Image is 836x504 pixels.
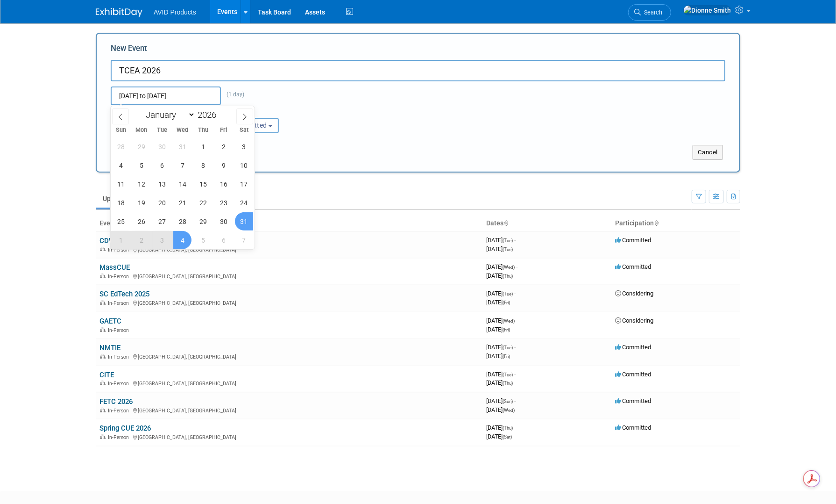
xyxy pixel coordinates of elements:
span: January 7, 2026 [173,156,191,174]
span: - [516,317,517,324]
span: [DATE] [486,317,517,324]
span: (Wed) [503,265,515,270]
span: Sat [234,127,255,133]
span: (Thu) [503,425,513,431]
span: (Tue) [503,372,513,377]
span: December 31, 2025 [173,137,191,156]
span: January 11, 2026 [112,175,130,193]
select: Month [142,109,195,121]
img: In-Person Event [100,274,106,278]
span: - [514,290,516,297]
img: In-Person Event [100,247,106,252]
span: [DATE] [486,433,512,440]
div: [GEOGRAPHIC_DATA], [GEOGRAPHIC_DATA] [99,433,479,440]
span: - [514,424,516,431]
span: - [514,397,516,404]
span: January 18, 2026 [112,194,130,212]
span: (Thu) [503,274,513,279]
span: [DATE] [486,237,516,244]
span: (Thu) [503,381,513,386]
span: January 22, 2026 [194,194,212,212]
span: December 28, 2025 [112,137,130,156]
span: Search [641,9,662,16]
span: Wed [172,127,193,133]
th: Participation [611,216,740,231]
img: In-Person Event [100,434,106,439]
span: January 27, 2026 [153,212,171,230]
span: February 3, 2026 [153,231,171,249]
span: (Fri) [503,300,510,305]
span: January 21, 2026 [173,194,191,212]
span: (Fri) [503,354,510,359]
span: (Tue) [503,345,513,350]
span: January 16, 2026 [214,175,233,193]
a: Sort by Participation Type [654,219,659,227]
a: Sort by Start Date [503,219,508,227]
input: Year [195,109,223,120]
span: December 30, 2025 [153,137,171,156]
span: January 31, 2026 [235,212,253,230]
label: New Event [111,43,147,58]
span: (Sat) [503,434,512,439]
span: [DATE] [486,379,513,386]
span: [DATE] [486,290,516,297]
a: SC EdTech 2025 [99,290,149,298]
img: In-Person Event [100,300,106,305]
span: February 1, 2026 [112,231,130,249]
span: [DATE] [486,326,510,333]
span: January 29, 2026 [194,212,212,230]
a: CITE [99,371,114,379]
span: [DATE] [486,353,510,360]
span: In-Person [108,247,132,253]
span: January 23, 2026 [214,194,233,212]
span: January 24, 2026 [235,194,253,212]
span: (1 day) [221,91,244,98]
span: January 3, 2026 [235,137,253,156]
input: Start Date - End Date [111,86,221,105]
span: In-Person [108,381,132,387]
span: [DATE] [486,371,516,378]
span: - [514,344,516,351]
img: Dionne Smith [683,5,731,15]
a: GAETC [99,317,121,325]
div: [GEOGRAPHIC_DATA], [GEOGRAPHIC_DATA] [99,353,479,360]
span: January 20, 2026 [153,194,171,212]
span: In-Person [108,327,132,333]
span: Committed [615,344,651,351]
span: [DATE] [486,272,513,279]
span: January 5, 2026 [132,156,150,174]
span: [DATE] [486,344,516,351]
span: (Fri) [503,327,510,332]
th: Dates [482,216,611,231]
span: February 5, 2026 [194,231,212,249]
div: [GEOGRAPHIC_DATA], [GEOGRAPHIC_DATA] [99,272,479,280]
div: [GEOGRAPHIC_DATA], [GEOGRAPHIC_DATA] [99,379,479,387]
img: In-Person Event [100,327,106,332]
span: January 19, 2026 [132,194,150,212]
span: February 7, 2026 [235,231,253,249]
img: In-Person Event [100,354,106,359]
a: MassCUE [99,263,130,272]
span: January 6, 2026 [153,156,171,174]
a: Upcoming8 [96,190,148,208]
span: January 8, 2026 [194,156,212,174]
span: January 2, 2026 [214,137,233,156]
span: Sun [111,127,131,133]
span: February 2, 2026 [132,231,150,249]
span: January 17, 2026 [235,175,253,193]
span: January 4, 2026 [112,156,130,174]
span: Thu [193,127,213,133]
div: [GEOGRAPHIC_DATA], [GEOGRAPHIC_DATA] [99,406,479,414]
img: In-Person Event [100,408,106,412]
a: NMTIE [99,344,120,352]
div: [GEOGRAPHIC_DATA], [GEOGRAPHIC_DATA] [99,245,479,253]
span: (Wed) [503,318,515,324]
span: Committed [615,237,651,244]
span: (Tue) [503,247,513,252]
span: Considering [615,317,653,324]
span: Mon [131,127,152,133]
span: Fri [213,127,234,133]
span: January 9, 2026 [214,156,233,174]
span: January 28, 2026 [173,212,191,230]
span: Committed [615,263,651,270]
